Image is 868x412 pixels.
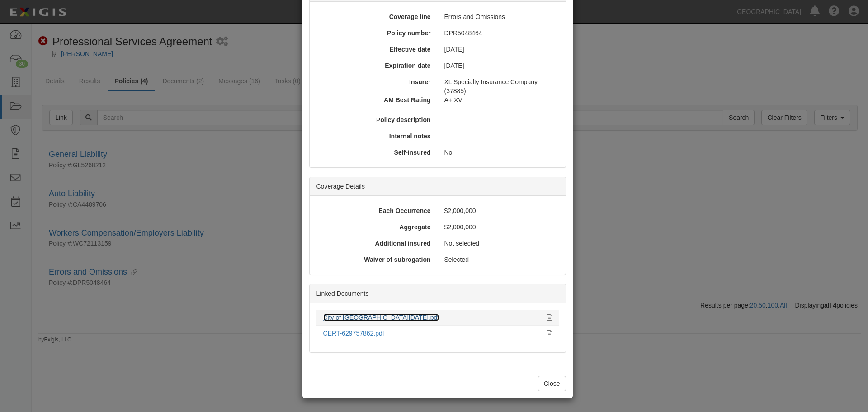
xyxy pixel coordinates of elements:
[313,206,438,215] div: Each Occurrence
[323,329,540,338] div: CERT-629757862.pdf
[438,95,565,104] div: A+ XV
[438,206,562,215] div: $2,000,000
[310,284,566,303] div: Linked Documents
[438,77,562,95] div: XL Specialty Insurance Company (37885)
[310,177,566,196] div: Coverage Details
[438,28,562,38] div: DPR5048464
[323,314,439,321] a: City of [GEOGRAPHIC_DATA][DATE].pdf
[313,223,438,232] div: Aggregate
[310,95,438,104] div: AM Best Rating
[438,61,562,70] div: [DATE]
[313,132,438,141] div: Internal notes
[313,115,438,124] div: Policy description
[438,45,562,54] div: [DATE]
[438,239,562,248] div: Not selected
[323,313,540,322] div: City of Chino Hills_9-26-2025.pdf
[313,148,438,157] div: Self-insured
[313,61,438,70] div: Expiration date
[313,28,438,38] div: Policy number
[438,223,562,232] div: $2,000,000
[313,239,438,248] div: Additional insured
[323,330,384,337] a: CERT-629757862.pdf
[438,148,562,157] div: No
[313,45,438,54] div: Effective date
[313,255,438,264] div: Waiver of subrogation
[313,77,438,86] div: Insurer
[438,255,562,264] div: Selected
[538,376,566,391] button: Close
